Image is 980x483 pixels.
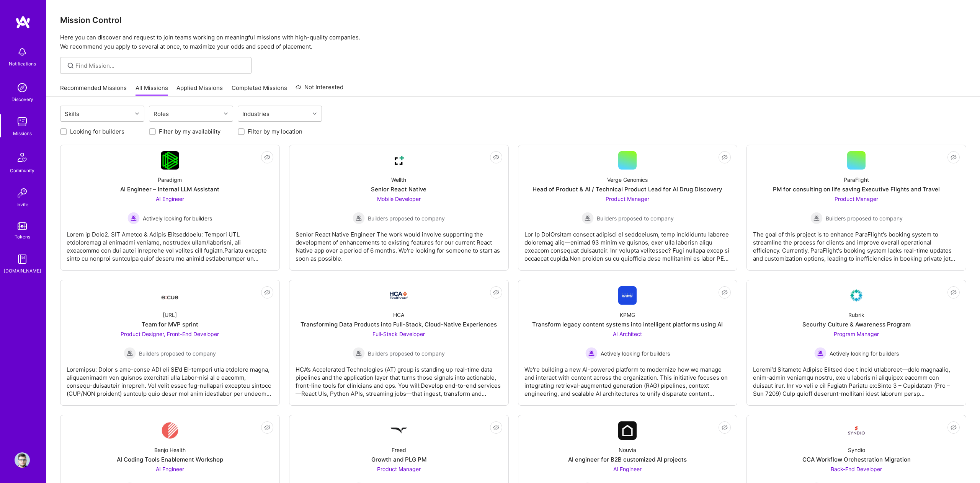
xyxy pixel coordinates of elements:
span: Product Designer, Front-End Developer [121,331,219,337]
a: Company LogoWellthSenior React NativeMobile Developer Builders proposed to companyBuilders propos... [296,151,502,264]
div: PM for consulting on life saving Executive Flights and Travel [773,185,940,193]
img: Company Logo [847,286,866,305]
div: Tokens [15,233,30,241]
div: CCA Workflow Orchestration Migration [802,455,911,463]
span: Builders proposed to company [826,214,903,222]
i: icon EyeClosed [493,424,499,431]
img: Company Logo [162,421,178,440]
div: Industries [240,108,271,119]
img: Actively looking for builders [127,212,140,224]
input: Find Mission... [75,62,246,70]
p: Here you can discover and request to join teams working on meaningful missions with high-quality ... [60,33,966,51]
div: ParaFlight [844,176,869,184]
a: Company LogoKPMGTransform legacy content systems into intelligent platforms using AIAI Architect ... [524,286,731,399]
div: Team for MVP sprint [142,320,198,328]
i: icon EyeClosed [722,154,728,160]
img: Actively looking for builders [585,347,598,359]
div: Syndio [848,446,865,454]
div: KPMG [620,311,635,319]
div: Missions [13,129,32,137]
span: Product Manager [835,196,878,202]
i: icon Chevron [135,112,139,116]
a: Completed Missions [232,84,287,96]
div: Banjo Health [154,446,186,454]
img: Company Logo [161,151,179,170]
div: [DOMAIN_NAME] [4,267,41,275]
a: Recommended Missions [60,84,127,96]
div: Transforming Data Products into Full-Stack, Cloud-Native Experiences [301,320,497,328]
label: Filter by my availability [159,127,220,135]
span: AI Engineer [613,466,642,472]
div: AI Engineer – Internal LLM Assistant [120,185,219,193]
a: ParaFlightPM for consulting on life saving Executive Flights and TravelProduct Manager Builders p... [753,151,960,264]
span: Back-End Developer [831,466,882,472]
i: icon EyeClosed [264,424,270,431]
div: Nouvia [619,446,636,454]
i: icon EyeClosed [722,289,728,295]
div: Invite [16,201,28,209]
div: Senior React Native Engineer The work would involve supporting the development of enhancements to... [296,224,502,263]
i: icon EyeClosed [951,424,957,431]
span: Builders proposed to company [139,349,216,357]
div: Loremi’d Sitametc Adipisc Elitsed doe t incid utlaboreet—dolo magnaaliq, enim-admin veniamqu nost... [753,359,960,398]
span: AI Engineer [156,196,184,202]
span: Full-Stack Developer [372,331,425,337]
img: guide book [15,251,30,267]
div: Community [10,166,34,175]
i: icon EyeClosed [264,154,270,160]
div: We're building a new AI-powered platform to modernize how we manage and interact with content acr... [524,359,731,398]
i: icon Chevron [224,112,228,116]
div: [URL] [163,311,177,319]
i: icon EyeClosed [493,154,499,160]
span: Actively looking for builders [601,349,670,357]
div: Loremipsu: Dolor s ame-conse ADI eli SE’d EI-tempori utla etdolore magna, aliquaenimadm ven quisn... [67,359,273,398]
span: Product Manager [377,466,421,472]
i: icon SearchGrey [66,61,75,70]
div: AI engineer for B2B customized AI projects [568,455,687,463]
span: Actively looking for builders [143,214,212,222]
a: Applied Missions [176,84,223,96]
div: The goal of this project is to enhance ParaFlight's booking system to streamline the process for ... [753,224,960,263]
div: Head of Product & AI / Technical Product Lead for AI Drug Discovery [532,185,722,193]
img: logo [15,15,31,29]
div: Transform legacy content systems into intelligent platforms using AI [532,320,723,328]
img: Company Logo [390,292,408,299]
img: teamwork [15,114,30,129]
div: Freed [392,446,406,454]
img: tokens [18,222,27,230]
label: Filter by my location [248,127,302,135]
div: AI Coding Tools Enablement Workshop [117,455,223,463]
img: Company Logo [390,421,408,440]
span: Mobile Developer [377,196,421,202]
img: Invite [15,185,30,201]
span: Product Manager [606,196,649,202]
i: icon Chevron [313,112,317,116]
a: Company LogoRubrikSecurity Culture & Awareness ProgramProgram Manager Actively looking for builde... [753,286,960,399]
img: Company Logo [390,151,408,170]
img: Builders proposed to company [581,212,594,224]
i: icon EyeClosed [722,424,728,431]
img: Company Logo [618,286,637,305]
span: Builders proposed to company [368,214,445,222]
h3: Mission Control [60,15,966,25]
i: icon EyeClosed [951,154,957,160]
a: Company Logo[URL]Team for MVP sprintProduct Designer, Front-End Developer Builders proposed to co... [67,286,273,399]
span: Program Manager [834,331,879,337]
a: User Avatar [13,452,32,468]
div: Wellth [391,176,406,184]
a: Not Interested [296,83,343,96]
img: Actively looking for builders [814,347,826,359]
span: Builders proposed to company [368,349,445,357]
div: Lorem ip Dolo2. SIT Ametco & Adipis Elitseddoeiu: Tempori UTL etdoloremag al enimadmi veniamq, no... [67,224,273,263]
img: Company Logo [847,421,866,440]
a: Company LogoHCATransforming Data Products into Full-Stack, Cloud-Native ExperiencesFull-Stack Dev... [296,286,502,399]
img: Company Logo [618,421,637,440]
span: AI Architect [613,331,642,337]
img: bell [15,44,30,60]
a: All Missions [136,84,168,96]
label: Looking for builders [70,127,124,135]
div: Verge Genomics [607,176,648,184]
div: HCA [393,311,404,319]
img: Builders proposed to company [353,347,365,359]
div: Discovery [11,95,33,103]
